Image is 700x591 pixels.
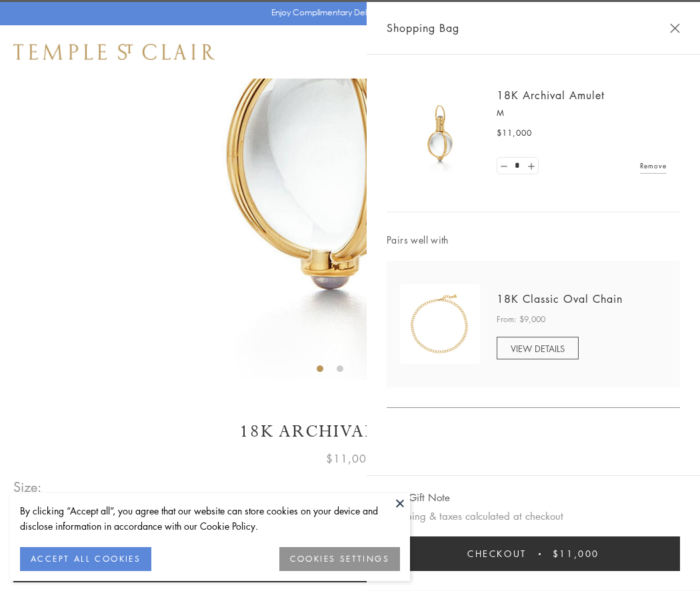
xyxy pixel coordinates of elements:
[497,88,605,102] a: 18K Archival Amulet
[640,158,667,173] a: Remove
[497,313,545,326] span: From: $9,000
[400,93,480,173] img: 18K Archival Amulet
[387,536,680,571] button: Checkout $11,000
[13,420,687,443] h1: 18K Archival Amulet
[387,19,459,37] span: Shopping Bag
[497,106,667,120] p: M
[497,126,532,140] span: $11,000
[553,546,599,561] span: $11,000
[13,476,43,498] span: Size:
[467,546,527,561] span: Checkout
[13,44,215,60] img: Temple St. Clair
[20,503,400,534] div: By clicking “Accept all”, you agree that our website can store cookies on your device and disclos...
[387,489,450,506] button: Add Gift Note
[271,6,423,19] p: Enjoy Complimentary Delivery & Returns
[20,547,151,571] button: ACCEPT ALL COOKIES
[400,284,480,364] img: N88865-OV18
[387,508,680,524] p: Shipping & taxes calculated at checkout
[279,547,400,571] button: COOKIES SETTINGS
[497,158,511,174] a: Set quantity to 0
[511,342,565,355] span: VIEW DETAILS
[497,337,579,359] a: VIEW DETAILS
[387,232,680,248] span: Pairs well with
[524,158,537,174] a: Set quantity to 2
[326,450,374,467] span: $11,000
[497,292,623,306] a: 18K Classic Oval Chain
[670,23,680,33] button: Close Shopping Bag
